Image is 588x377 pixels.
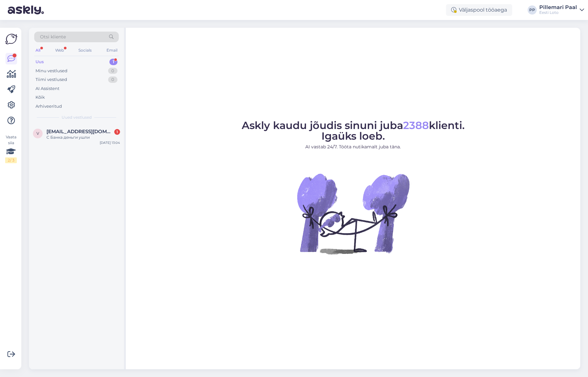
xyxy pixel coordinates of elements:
[446,4,512,16] div: Väljaspool tööaega
[109,59,117,65] div: 1
[54,46,65,55] div: Web
[5,134,17,163] div: Vaata siia
[528,5,537,15] div: PP
[35,94,45,101] div: Kõik
[40,34,66,40] span: Otsi kliente
[35,76,67,83] div: Tiimi vestlused
[100,140,120,145] div: [DATE] 13:04
[34,46,42,55] div: All
[35,68,67,74] div: Minu vestlused
[539,10,577,15] div: Eesti Loto
[105,46,119,55] div: Email
[242,144,465,150] p: AI vastab 24/7. Tööta nutikamalt juba täna.
[108,68,117,74] div: 0
[108,76,117,83] div: 0
[46,129,114,134] span: vadden09@mail.ru
[77,46,93,55] div: Socials
[35,103,62,110] div: Arhiveeritud
[539,5,577,10] div: Pillemari Paal
[539,5,584,15] a: Pillemari PaalEesti Loto
[35,85,59,92] div: AI Assistent
[242,119,465,142] span: Askly kaudu jõudis sinuni juba klienti. Igaüks loeb.
[46,134,120,140] div: С Банка деньги ушли
[35,59,44,65] div: Uus
[5,157,17,163] div: 2 / 3
[295,155,411,272] img: No Chat active
[62,114,92,120] span: Uued vestlused
[114,129,120,135] div: 1
[5,33,17,45] img: Askly Logo
[403,119,429,132] span: 2388
[36,131,39,136] span: v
